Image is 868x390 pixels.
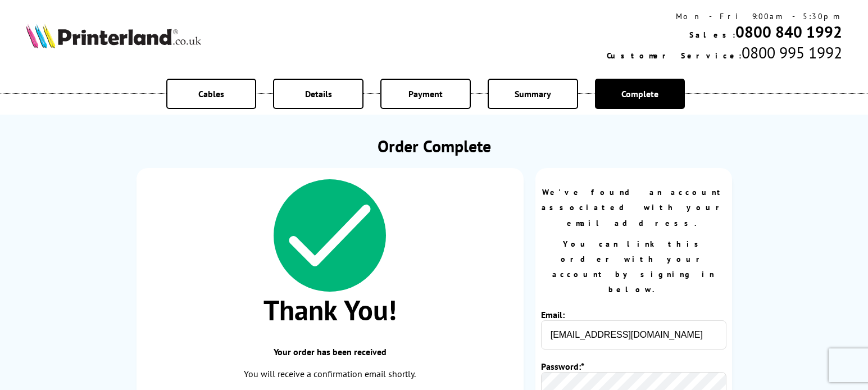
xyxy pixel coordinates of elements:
[742,42,842,63] span: 0800 995 1992
[26,24,201,48] img: Printerland Logo
[408,88,443,99] span: Payment
[148,346,512,357] span: Your order has been received
[607,11,842,21] div: Mon - Fri 9:00am - 5:30pm
[607,51,742,61] span: Customer Service:
[515,88,551,99] span: Summary
[305,88,332,99] span: Details
[541,361,587,372] label: Password:*
[198,88,224,99] span: Cables
[541,237,726,298] p: You can link this order with your account by signing in below.
[148,292,512,328] span: Thank You!
[137,135,732,157] h1: Order Complete
[541,185,726,231] p: We've found an account associated with your email address.
[735,21,842,42] a: 0800 840 1992
[689,30,735,40] span: Sales:
[621,88,658,99] span: Complete
[148,366,512,382] p: You will receive a confirmation email shortly.
[541,309,587,320] label: Email:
